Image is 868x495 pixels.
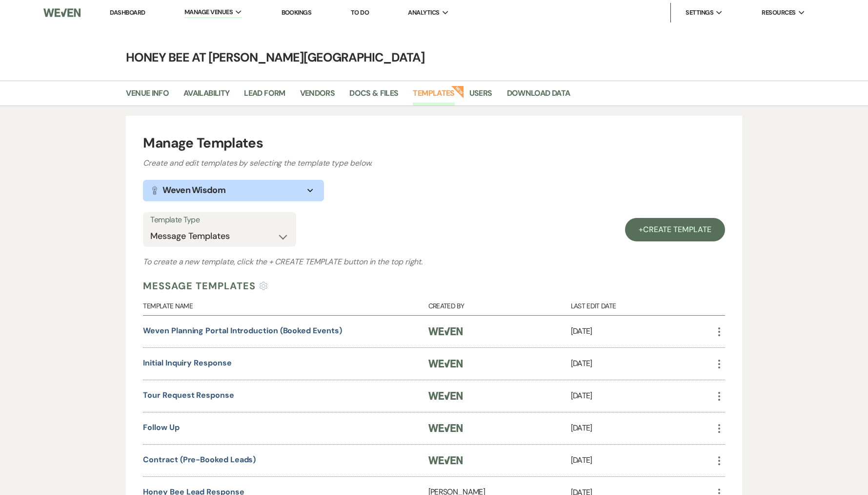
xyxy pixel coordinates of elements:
div: Template Name [143,293,428,315]
h1: Weven Wisdom [162,184,225,197]
a: Dashboard [110,8,145,17]
span: Manage Venues [184,7,233,17]
a: Templates [413,87,454,106]
a: Initial Inquiry Response [143,358,231,368]
img: Weven Logo [428,392,463,400]
img: Weven Logo [43,2,81,23]
div: Created By [428,293,571,315]
a: Lead Form [244,87,285,106]
span: Settings [686,8,713,18]
strong: New [451,85,464,98]
a: Availability [183,87,229,106]
a: Weven Planning Portal Introduction (Booked Events) [143,325,342,336]
span: + Create Template [269,257,342,267]
img: Weven Logo [428,360,463,367]
a: Download Data [507,87,570,106]
a: Users [469,87,492,106]
a: +Create Template [625,218,725,241]
p: [DATE] [571,454,713,467]
h4: Honey Bee at [PERSON_NAME][GEOGRAPHIC_DATA] [83,49,786,66]
a: Tour Request Response [143,390,234,400]
a: To Do [351,8,369,17]
a: Follow Up [143,422,179,432]
img: Weven Logo [428,456,463,464]
img: Weven Logo [428,327,463,335]
h3: Create and edit templates by selecting the template type below. [143,157,725,169]
div: Last Edit Date [571,293,713,315]
label: Template Type [150,213,289,227]
span: Analytics [408,8,439,18]
p: [DATE] [571,325,713,338]
a: Bookings [282,8,312,17]
h3: To create a new template, click the button in the top right. [143,256,725,268]
span: Resources [762,8,795,18]
img: Weven Logo [428,424,463,432]
p: [DATE] [571,389,713,402]
button: Weven Wisdom [143,180,324,201]
h1: Manage Templates [143,133,725,153]
span: Create Template [643,224,711,235]
p: [DATE] [571,357,713,370]
a: Contract (Pre-Booked Leads) [143,454,256,465]
a: Venue Info [126,87,169,106]
p: [DATE] [571,422,713,434]
a: Vendors [300,87,335,106]
a: Docs & Files [349,87,398,106]
h4: Message Templates [143,279,256,293]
